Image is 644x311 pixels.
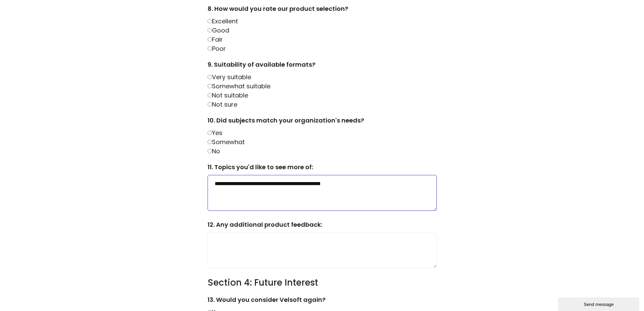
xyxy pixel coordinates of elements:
[208,28,212,32] input: Good
[208,116,437,128] label: 10. Did subjects match your organization's needs?
[208,73,251,81] label: Very suitable
[208,140,212,144] input: Somewhat
[208,149,212,153] input: No
[208,147,220,155] label: No
[208,131,212,135] input: Yes
[208,26,229,35] label: Good
[208,162,437,175] label: 11. Topics you'd like to see more of:
[208,44,226,53] label: Poor
[208,60,437,72] label: 9. Suitability of available formats?
[208,295,437,308] label: 13. Would you consider Velsoft again?
[208,37,212,42] input: Fair
[208,19,212,23] input: Excellent
[208,91,248,99] label: Not suitable
[208,4,437,17] label: 8. How would you rate our product selection?
[208,17,238,25] label: Excellent
[208,46,212,51] input: Poor
[208,100,237,109] label: Not sure
[208,102,212,107] input: Not sure
[208,82,270,90] label: Somewhat suitable
[208,84,212,88] input: Somewhat suitable
[208,220,437,232] label: 12. Any additional product feedback:
[208,75,212,79] input: Very suitable
[208,35,223,44] label: Fair
[208,138,245,146] label: Somewhat
[558,296,641,311] iframe: chat widget
[208,129,222,137] label: Yes
[208,277,437,289] h3: Section 4: Future Interest
[208,93,212,97] input: Not suitable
